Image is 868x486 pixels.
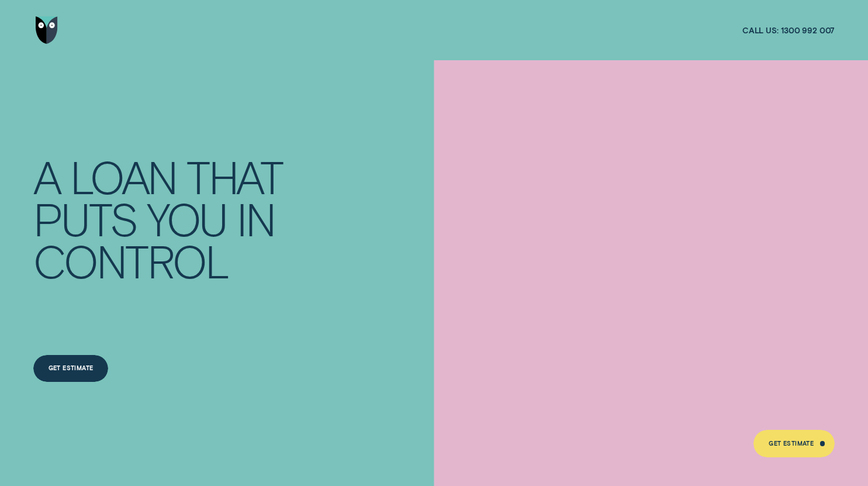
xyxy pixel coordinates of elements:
[33,156,295,282] h4: A LOAN THAT PUTS YOU IN CONTROL
[742,25,835,36] a: Call us:1300 992 007
[33,355,109,382] a: Get Estimate
[753,430,835,457] a: Get Estimate
[742,25,779,36] span: Call us:
[36,16,58,43] img: Wisr
[781,25,835,36] span: 1300 992 007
